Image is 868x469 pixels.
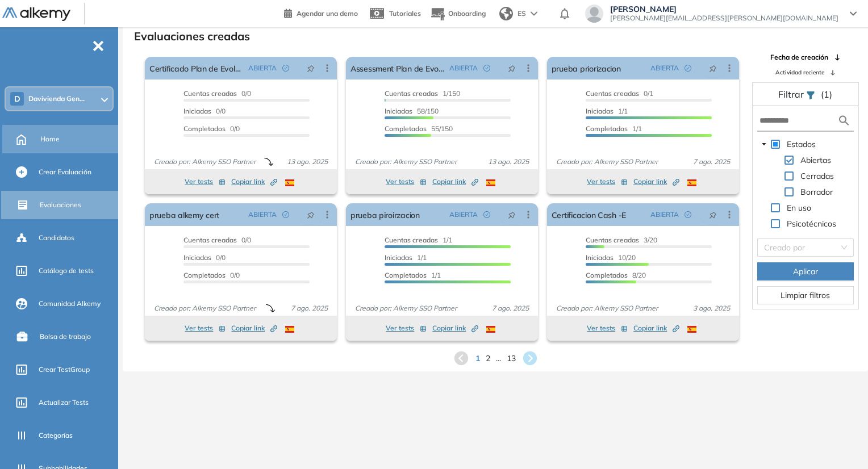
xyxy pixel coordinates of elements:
[837,114,851,128] img: search icon
[507,353,516,365] span: 13
[633,323,679,333] span: Copiar link
[800,155,831,165] span: Abiertas
[761,141,767,147] span: caret-down
[800,187,833,197] span: Borrador
[586,89,639,98] span: Cuentas creadas
[350,303,461,313] span: Creado por: Alkemy SSO Partner
[709,64,717,73] span: pushpin
[385,107,439,115] span: 58/150
[385,107,412,115] span: Iniciadas
[586,236,657,244] span: 3/20
[483,157,533,167] span: 13 ago. 2025
[432,175,478,189] button: Copiar link
[28,94,85,103] span: Davivienda Gen...
[385,253,427,262] span: 1/1
[183,124,240,133] span: 0/0
[385,271,441,279] span: 1/1
[685,211,691,218] span: check-circle
[350,157,461,167] span: Creado por: Alkemy SSO Partner
[183,253,211,262] span: Iniciadas
[39,430,73,441] span: Categorías
[183,271,226,279] span: Completados
[448,9,486,18] span: Onboarding
[298,59,323,77] button: pushpin
[784,217,838,231] span: Psicotécnicos
[432,177,478,187] span: Copiar link
[586,107,628,115] span: 1/1
[709,210,717,219] span: pushpin
[307,64,315,73] span: pushpin
[385,124,453,133] span: 55/150
[781,289,830,301] span: Limpiar filtros
[185,321,226,335] button: Ver tests
[552,303,662,313] span: Creado por: Alkemy SSO Partner
[385,271,427,279] span: Completados
[40,134,60,144] span: Home
[508,64,516,73] span: pushpin
[821,87,832,101] span: (1)
[587,175,628,189] button: Ver tests
[700,59,725,77] button: pushpin
[297,9,358,18] span: Agendar una demo
[40,332,91,342] span: Bolsa de trabajo
[183,253,226,262] span: 0/0
[475,353,480,365] span: 1
[449,63,478,73] span: ABIERTA
[633,175,679,189] button: Copiar link
[496,353,501,365] span: ...
[798,153,833,167] span: Abiertas
[587,321,628,335] button: Ver tests
[386,321,427,335] button: Ver tests
[793,265,818,278] span: Aplicar
[787,203,811,213] span: En uso
[149,203,219,226] a: prueba alkemy cert
[285,326,294,333] img: ESP
[134,30,250,43] h3: Evaluaciones creadas
[633,177,679,187] span: Copiar link
[688,303,735,313] span: 3 ago. 2025
[486,353,490,365] span: 2
[552,157,662,167] span: Creado por: Alkemy SSO Partner
[687,179,696,186] img: ESP
[633,321,679,335] button: Copiar link
[531,11,537,16] img: arrow
[350,203,420,226] a: prueba piroirzacion
[700,206,725,224] button: pushpin
[282,211,289,218] span: check-circle
[586,271,628,279] span: Completados
[14,94,20,103] span: D
[770,52,828,62] span: Fecha de creación
[687,326,696,333] img: ESP
[552,57,621,79] a: prueba priorizacion
[688,157,735,167] span: 7 ago. 2025
[787,219,836,229] span: Psicotécnicos
[40,200,81,210] span: Evaluaciones
[39,266,94,276] span: Catálogo de tests
[282,65,289,72] span: check-circle
[610,14,838,23] span: [PERSON_NAME][EMAIL_ADDRESS][PERSON_NAME][DOMAIN_NAME]
[486,326,495,333] img: ESP
[285,179,294,186] img: ESP
[350,57,445,79] a: Assessment Plan de Evolución Profesional
[149,157,260,167] span: Creado por: Alkemy SSO Partner
[483,65,490,72] span: check-circle
[39,299,101,309] span: Comunidad Alkemy
[508,210,516,219] span: pushpin
[183,89,251,98] span: 0/0
[586,271,646,279] span: 8/20
[149,57,244,79] a: Certificado Plan de Evolución Profesional
[586,107,614,115] span: Iniciadas
[778,89,806,100] span: Filtrar
[775,68,824,77] span: Actividad reciente
[231,321,277,335] button: Copiar link
[798,169,836,183] span: Cerradas
[449,210,478,220] span: ABIERTA
[586,253,614,262] span: Iniciadas
[586,236,639,244] span: Cuentas creadas
[784,137,818,151] span: Estados
[385,89,438,98] span: Cuentas creadas
[231,175,277,189] button: Copiar link
[385,236,438,244] span: Cuentas creadas
[389,9,421,18] span: Tutoriales
[284,6,358,19] a: Agendar una demo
